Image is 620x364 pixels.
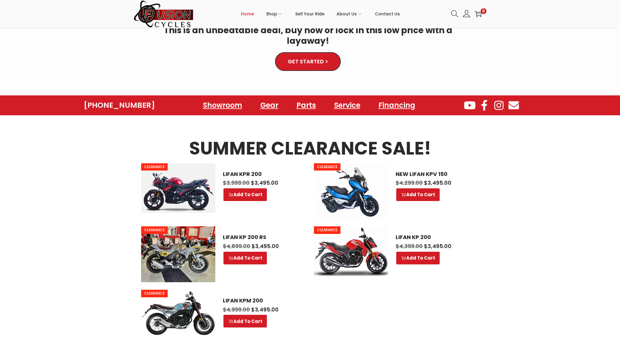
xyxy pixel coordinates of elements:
[251,179,255,187] span: $
[254,98,284,112] a: Gear
[141,163,215,213] a: CLEARANCE
[396,179,423,187] span: 4,299.00
[314,226,388,276] img: LIFAN KP 200
[251,306,255,313] span: $
[396,188,440,201] a: Select options for “NEW LIFAN KPV 150”
[141,226,215,282] a: CLEARANCE
[396,242,423,250] span: 4,399.00
[223,179,250,187] span: 3,999.00
[241,0,254,27] a: Home
[314,226,388,276] a: CLEARANCE
[223,242,226,250] span: $
[141,139,479,157] h3: SUMMER CLEARANCE SALE!
[424,179,451,187] span: 3,495.00
[314,163,340,171] span: CLEARANCE
[396,252,440,264] a: Select options for “LIFAN KP 200”
[84,101,155,110] a: [PHONE_NUMBER]
[223,179,226,187] span: $
[223,306,226,313] span: $
[424,179,428,187] span: $
[314,163,388,219] img: NEW LIFAN KPV 150
[314,226,340,234] span: CLEARANCE
[141,163,215,213] img: LIFAN KPR 200
[223,297,299,304] a: LIFAN KPM 200
[396,234,471,241] a: LIFAN KP 200
[141,226,215,282] img: LIFAN KP 200 RS
[141,226,168,234] span: CLEARANCE
[251,179,278,187] span: 3,495.00
[275,52,341,71] a: GET STARTED >
[375,6,400,21] span: Contact Us
[396,171,471,177] a: NEW LIFAN KPV 150
[337,6,357,21] span: About Us
[223,306,250,313] span: 4,999.00
[290,98,322,112] a: Parts
[295,0,324,27] a: Sell Your Ride
[266,6,277,21] span: Shop
[375,0,400,27] a: Contact Us
[223,252,267,264] a: Select options for “LIFAN KP 200 RS”
[288,59,328,64] span: GET STARTED >
[328,98,366,112] a: Service
[241,6,254,21] span: Home
[197,98,248,112] a: Showroom
[223,188,267,201] a: Select options for “LIFAN KPR 200”
[337,0,363,27] a: About Us
[223,171,299,177] a: LIFAN KPR 200
[314,163,388,219] a: CLEARANCE
[158,25,458,46] h4: This is an unbeatable deal, buy now or lock in this low price with a layaway!
[475,10,482,18] a: 0
[266,0,283,27] a: Shop
[295,6,324,21] span: Sell Your Ride
[197,98,421,112] nav: Menu
[223,315,267,327] a: Select options for “LIFAN KPM 200”
[372,98,421,112] a: Financing
[251,242,279,250] span: 3,495.00
[396,179,399,187] span: $
[141,290,168,297] span: CLEARANCE
[141,163,168,171] span: CLEARANCE
[396,242,399,250] span: $
[223,242,250,250] span: 4,899.00
[251,306,279,313] span: 3,495.00
[223,234,299,241] a: LIFAN KP 200 RS
[424,242,451,250] span: 3,495.00
[141,290,215,335] img: LIFAN KPM 200
[141,290,215,335] a: CLEARANCE
[251,242,255,250] span: $
[424,242,428,250] span: $
[194,0,447,27] nav: Primary navigation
